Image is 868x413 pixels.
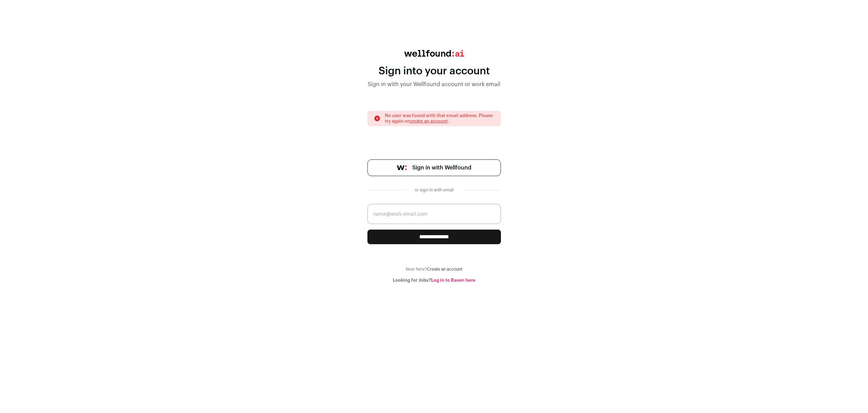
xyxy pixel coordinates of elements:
[367,278,501,283] div: Looking for Jobs?
[367,204,501,224] input: name@work-email.com
[367,266,501,272] div: New here?
[404,50,464,57] img: wellfound:ai
[367,80,501,89] div: Sign in with your Wellfound account or work email
[367,65,501,77] div: Sign into your account
[431,278,476,282] a: Log in to Raven here
[367,159,501,176] a: Sign in with Wellfound
[412,187,456,193] div: or sign in with email
[412,164,471,172] span: Sign in with Wellfound
[397,165,407,170] img: wellfound-symbol-flush-black-fb3c872781a75f747ccb3a119075da62bfe97bd399995f84a933054e44a575c4.png
[385,113,495,124] p: No user was found with that email address. Please try again or .
[427,267,462,271] a: Create an account
[409,119,448,123] a: create an account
